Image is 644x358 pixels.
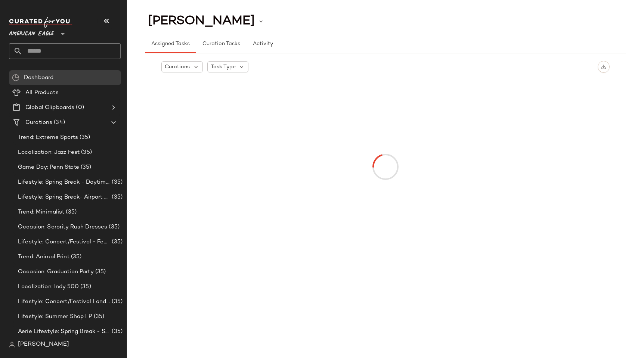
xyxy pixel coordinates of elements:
[110,178,123,187] span: (35)
[64,208,77,217] span: (35)
[18,298,110,306] span: Lifestyle: Concert/Festival Landing Page
[9,342,15,348] img: svg%3e
[92,312,105,321] span: (35)
[110,298,123,306] span: (35)
[18,312,92,321] span: Lifestyle: Summer Shop LP
[110,327,123,336] span: (35)
[18,193,110,202] span: Lifestyle: Spring Break- Airport Style
[12,74,19,81] img: svg%3e
[253,41,273,47] span: Activity
[94,268,106,276] span: (35)
[18,208,64,217] span: Trend: Minimalist
[18,223,107,231] span: Occasion: Sorority Rush Dresses
[9,25,54,39] span: American Eagle
[148,14,255,28] span: [PERSON_NAME]
[18,178,110,187] span: Lifestyle: Spring Break - Daytime Casual
[74,103,84,112] span: (0)
[18,268,94,276] span: Occasion: Graduation Party
[25,118,52,127] span: Curations
[211,63,236,71] span: Task Type
[52,118,65,127] span: (34)
[18,238,110,246] span: Lifestyle: Concert/Festival - Femme
[80,148,92,157] span: (35)
[79,283,91,291] span: (35)
[151,41,190,47] span: Assigned Tasks
[202,41,240,47] span: Curation Tasks
[110,193,123,202] span: (35)
[69,253,82,261] span: (35)
[110,238,123,246] span: (35)
[78,133,90,142] span: (35)
[18,163,79,172] span: Game Day: Penn State
[165,63,190,71] span: Curations
[79,163,92,172] span: (35)
[25,103,74,112] span: Global Clipboards
[107,223,120,231] span: (35)
[18,148,80,157] span: Localization: Jazz Fest
[18,283,79,291] span: Localization: Indy 500
[18,327,110,336] span: Aerie Lifestyle: Spring Break - Sporty
[24,74,53,82] span: Dashboard
[25,88,59,97] span: All Products
[18,340,69,349] span: [PERSON_NAME]
[601,64,606,69] img: svg%3e
[18,133,78,142] span: Trend: Extreme Sports
[18,253,69,261] span: Trend: Animal Print
[9,17,72,28] img: cfy_white_logo.C9jOOHJF.svg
